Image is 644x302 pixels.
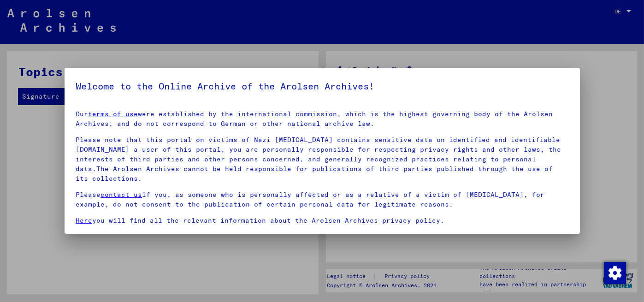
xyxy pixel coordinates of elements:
[88,110,138,118] a: terms of use
[100,190,142,199] a: contact us
[76,216,92,225] a: Here
[76,216,569,225] p: you will find all the relevant information about the Arolsen Archives privacy policy.
[76,232,569,261] p: Some of the documents kept in the Arolsen Archives are copies.The originals are stored in other a...
[76,79,569,94] h5: Welcome to the Online Archive of the Arolsen Archives!
[76,109,569,129] p: Our were established by the international commission, which is the highest governing body of the ...
[604,262,626,284] img: Zustimmung ändern
[76,135,569,184] p: Please note that this portal on victims of Nazi [MEDICAL_DATA] contains sensitive data on identif...
[603,261,626,284] div: Zustimmung ändern
[76,190,569,209] p: Please if you, as someone who is personally affected or as a relative of a victim of [MEDICAL_DAT...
